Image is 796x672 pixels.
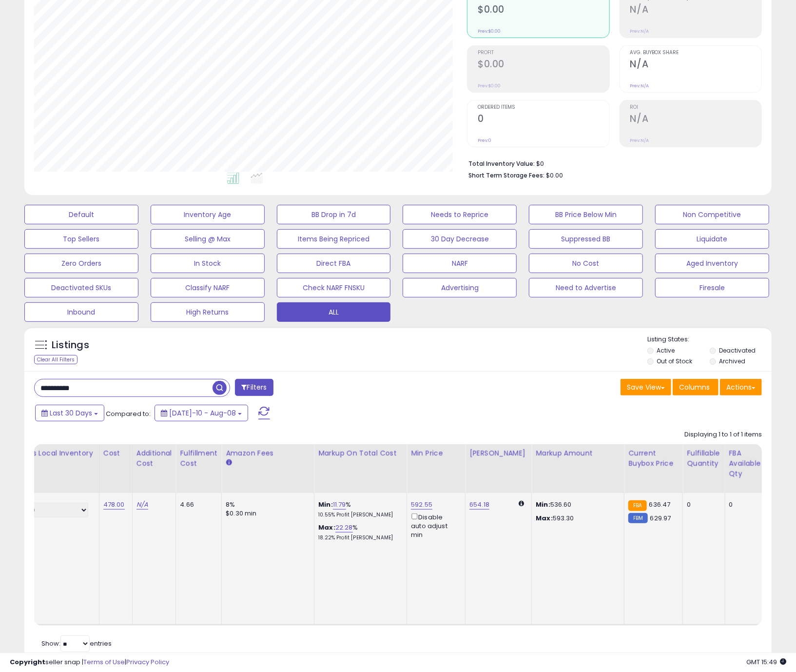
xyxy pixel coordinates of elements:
button: Last 30 Days [35,405,104,421]
button: Items Being Repriced [277,229,391,249]
span: Avg. Buybox Share [630,50,761,56]
button: Inbound [24,302,138,322]
div: % [318,523,399,541]
div: Markup on Total Cost [318,448,403,458]
div: Fulfillable Quantity [687,448,720,469]
button: Selling @ Max [151,229,265,249]
small: Prev: $0.00 [478,28,501,34]
label: Archived [719,357,745,365]
div: FBA Available Qty [729,448,761,479]
label: Active [657,346,675,355]
small: Amazon Fees. [226,458,232,467]
div: Cost [103,448,128,458]
span: [DATE]-10 - Aug-08 [169,408,236,418]
h2: N/A [630,59,761,72]
button: Suppressed BB [529,229,643,249]
b: Total Inventory Value: [468,159,535,168]
li: $0 [468,157,755,169]
button: Zero Orders [24,254,138,273]
button: Advertising [403,278,517,297]
button: Liquidate [655,229,769,249]
div: Disable auto adjust min [411,512,458,539]
span: 2025-09-8 15:49 GMT [746,657,786,667]
button: Save View [621,379,671,395]
p: 593.30 [536,514,617,523]
div: Amazon Fees [226,448,310,458]
button: Needs to Reprice [403,205,517,224]
div: $0.30 min [226,509,307,518]
small: Prev: N/A [630,83,649,89]
button: Top Sellers [24,229,138,249]
small: Prev: 0 [478,138,491,143]
button: Filters [235,379,273,396]
button: Columns [673,379,718,395]
div: Clear All Filters [34,355,78,364]
button: BB Price Below Min [529,205,643,224]
div: Min Price [411,448,461,458]
small: FBA [628,500,646,511]
a: 22.28 [335,523,353,533]
button: ALL [277,302,391,322]
h2: N/A [630,113,761,126]
label: Out of Stock [657,357,692,365]
button: 30 Day Decrease [403,229,517,249]
b: Min: [318,500,333,509]
strong: Min: [536,500,550,509]
button: High Returns [151,302,265,322]
div: 0 [729,500,757,509]
small: FBM [628,513,647,523]
a: Terms of Use [83,657,125,667]
span: Columns [679,382,710,392]
a: 11.79 [333,500,346,510]
span: Show: entries [41,639,112,648]
p: 10.55% Profit [PERSON_NAME] [318,512,399,518]
button: Need to Advertise [529,278,643,297]
span: 636.47 [649,500,671,509]
span: $0.00 [546,171,563,180]
div: 8% [226,500,307,509]
a: N/A [136,500,148,510]
h2: $0.00 [478,59,609,72]
b: Max: [318,523,335,532]
button: Direct FBA [277,254,391,273]
button: Inventory Age [151,205,265,224]
button: [DATE]-10 - Aug-08 [155,405,248,421]
button: Aged Inventory [655,254,769,273]
strong: Copyright [10,657,45,667]
button: BB Drop in 7d [277,205,391,224]
span: Profit [478,50,609,56]
small: Prev: $0.00 [478,83,501,89]
p: 18.22% Profit [PERSON_NAME] [318,534,399,541]
p: 536.60 [536,500,617,509]
div: Markup Amount [536,448,620,458]
a: 654.18 [469,500,489,510]
a: 592.55 [411,500,432,510]
button: Actions [720,379,762,395]
small: Prev: N/A [630,138,649,143]
a: 478.00 [103,500,125,510]
button: In Stock [151,254,265,273]
div: Fulfillment Cost [180,448,217,469]
p: Listing States: [647,335,772,344]
span: Ordered Items [478,105,609,110]
strong: Max: [536,514,553,523]
div: Additional Cost [136,448,172,469]
th: The percentage added to the cost of goods (COGS) that forms the calculator for Min & Max prices. [314,444,407,493]
button: Check NARF FNSKU [277,278,391,297]
a: Privacy Policy [126,657,169,667]
div: % [318,500,399,518]
h2: N/A [630,4,761,17]
h2: 0 [478,113,609,126]
button: Default [24,205,138,224]
div: Current Buybox Price [628,448,679,469]
span: Compared to: [106,409,151,418]
h5: Listings [52,338,89,352]
button: No Cost [529,254,643,273]
h2: $0.00 [478,4,609,17]
button: Non Competitive [655,205,769,224]
b: Short Term Storage Fees: [468,171,544,179]
span: 629.97 [650,514,671,523]
label: Deactivated [719,346,756,355]
span: Last 30 Days [50,408,92,418]
div: seller snap | | [10,658,169,667]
